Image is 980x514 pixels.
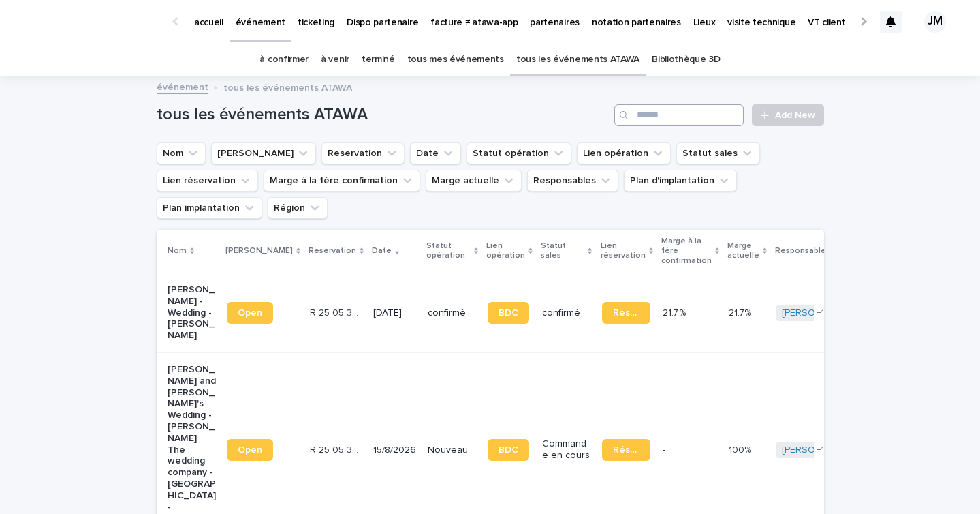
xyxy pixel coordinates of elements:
p: confirmé [428,307,476,319]
span: Réservation [613,308,639,318]
p: Date [372,243,392,258]
button: Lien opération [577,142,671,164]
p: [PERSON_NAME] - Wedding - [PERSON_NAME] [168,284,216,342]
p: R 25 05 3506 [310,442,361,456]
a: à confirmer [259,44,309,76]
p: Statut opération [426,239,470,264]
div: JM [924,11,946,33]
p: 21.7 % [663,305,689,319]
button: Lien Stacker [211,142,316,164]
a: BDC [488,439,529,461]
span: Open [238,445,262,455]
button: Statut sales [676,142,760,164]
p: Lien opération [486,239,525,264]
a: terminé [362,44,395,76]
span: + 1 [817,446,824,454]
span: BDC [499,308,518,318]
a: [PERSON_NAME] [782,444,856,456]
button: Région [268,197,328,219]
a: Réservation [602,302,650,324]
a: tous mes événements [407,44,504,76]
a: Add New [752,104,823,126]
p: Reservation [309,243,356,258]
p: 15/8/2026 [373,444,417,456]
p: Statut sales [541,239,584,264]
button: Marge actuelle [426,170,522,192]
p: 21.7% [729,305,754,319]
span: BDC [499,445,518,455]
a: BDC [488,302,529,324]
span: Open [238,308,262,318]
a: [PERSON_NAME] [782,307,856,319]
p: Lien réservation [601,239,646,264]
a: tous les événements ATAWA [516,44,639,76]
img: Ls34BcGeRexTGTNfXpUC [27,8,159,35]
p: - [663,442,668,456]
p: confirmé [542,307,590,319]
span: Add New [775,110,815,120]
p: Commande en cours [542,438,590,462]
button: Plan implantation [157,197,262,219]
input: Search [614,104,744,126]
a: événement [157,78,208,94]
p: Marge à la 1ère confirmation [661,234,712,269]
p: 100% [729,442,754,456]
span: Réservation [613,445,639,455]
p: Nouveau [428,444,476,456]
a: à venir [321,44,349,76]
button: Lien réservation [157,170,258,192]
p: tous les événements ATAWA [223,79,352,94]
button: Plan d'implantation [624,170,737,192]
button: Reservation [321,142,405,164]
a: Open [227,439,273,461]
a: Open [227,302,273,324]
button: Statut opération [467,142,571,164]
button: Date [410,142,461,164]
p: Marge actuelle [727,239,759,264]
button: Marge à la 1ère confirmation [264,170,420,192]
button: Nom [157,142,206,164]
p: Responsables [775,243,830,258]
h1: tous les événements ATAWA [157,105,610,125]
a: Bibliothèque 3D [652,44,720,76]
a: Réservation [602,439,650,461]
button: Responsables [527,170,618,192]
span: + 1 [817,309,824,317]
p: Nom [168,243,187,258]
p: [DATE] [373,307,417,319]
p: R 25 05 3705 [310,305,361,319]
p: [PERSON_NAME] [225,243,293,258]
